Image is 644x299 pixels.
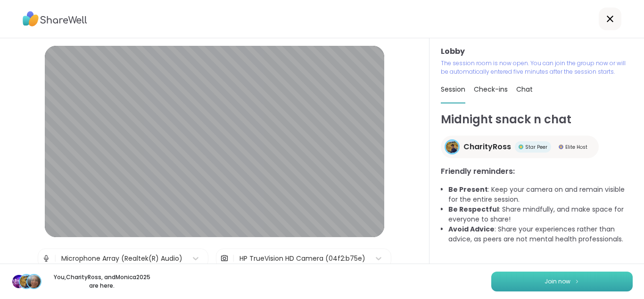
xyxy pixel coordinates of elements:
div: Microphone Array (Realtek(R) Audio) [61,254,182,264]
span: Elite Host [565,144,587,151]
li: : Share your experiences rather than advice, as peers are not mental health professionals. [448,224,633,244]
p: You, CharityRoss , and Monica2025 are here. [49,273,155,290]
b: Be Respectful [448,205,499,214]
span: Session [441,85,465,94]
li: : Keep your camera on and remain visible for the entire session. [448,185,633,205]
span: Check-ins [474,85,508,94]
span: Chat [516,85,533,94]
p: The session room is now open. You can join the group now or will be automatically entered five mi... [441,59,633,76]
img: Brandon84 [12,275,25,288]
li: : Share mindfully, and make space for everyone to share! [448,205,633,224]
span: CharityRoss [463,141,511,153]
span: Star Peer [525,144,547,151]
button: Join now [491,272,633,291]
img: Monica2025 [27,275,41,288]
h3: Lobby [441,46,633,57]
img: Microphone [42,249,50,268]
span: Join now [545,277,570,286]
b: Avoid Advice [448,224,495,234]
a: CharityRossCharityRossStar PeerStar PeerElite HostElite Host [441,136,599,158]
img: Star Peer [519,145,523,149]
div: HP TrueVision HD Camera (04f2:b75e) [239,254,365,264]
img: ShareWell Logo [23,8,87,30]
img: CharityRoss [20,275,33,288]
span: | [232,249,235,268]
img: CharityRoss [446,141,458,153]
h1: Midnight snack n chat [441,111,633,128]
b: Be Present [448,185,488,194]
span: | [54,249,57,268]
h3: Friendly reminders: [441,166,633,177]
img: ShareWell Logomark [574,279,580,284]
img: Elite Host [559,145,563,149]
img: Camera [220,249,229,268]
